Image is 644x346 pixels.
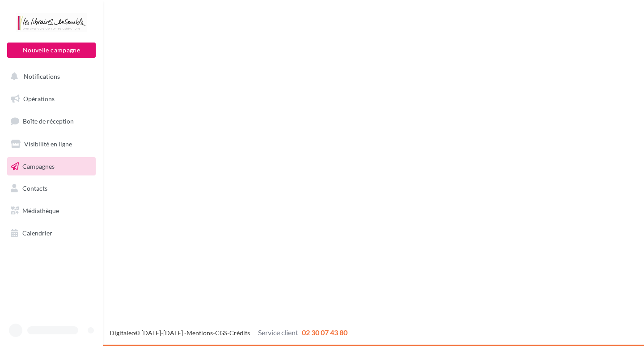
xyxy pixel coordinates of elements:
[186,329,213,337] a: Mentions
[22,229,52,237] span: Calendrier
[24,73,60,80] span: Notifications
[110,329,347,337] span: © [DATE]-[DATE] - - -
[229,329,250,337] a: Crédits
[7,43,96,58] button: Nouvelle campagne
[215,329,227,337] a: CGS
[258,328,298,337] span: Service client
[22,162,55,170] span: Campagnes
[22,184,47,192] span: Contacts
[23,95,55,103] span: Opérations
[5,111,97,131] a: Boîte de réception
[5,179,97,198] a: Contacts
[5,224,97,243] a: Calendrier
[22,207,59,214] span: Médiathèque
[110,329,135,337] a: Digitaleo
[5,67,94,86] button: Notifications
[23,117,74,125] span: Boîte de réception
[5,135,97,154] a: Visibilité en ligne
[24,140,72,148] span: Visibilité en ligne
[5,201,97,220] a: Médiathèque
[5,90,97,108] a: Opérations
[5,157,97,176] a: Campagnes
[302,328,347,337] span: 02 30 07 43 80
